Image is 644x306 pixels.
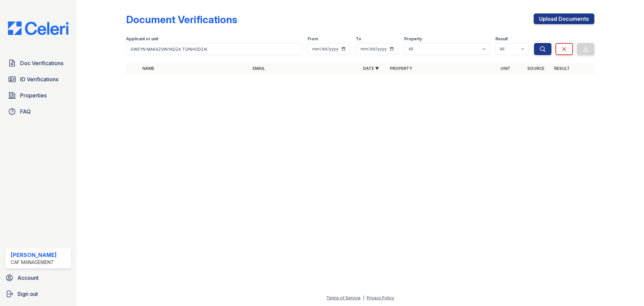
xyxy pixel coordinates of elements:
[3,287,74,301] a: Sign out
[11,251,57,259] div: [PERSON_NAME]
[5,73,71,86] a: ID Verifications
[20,107,31,116] span: FAQ
[363,66,379,71] a: Date ▼
[11,259,57,266] div: CAF Management
[500,66,511,71] a: Unit
[326,295,361,300] a: Terms of Service
[495,36,508,42] label: Result
[20,59,63,67] span: Doc Verifications
[390,66,412,71] a: Property
[20,91,47,99] span: Properties
[3,21,74,35] img: CE_Logo_Blue-a8612792a0a2168367f1c8372b55b34899dd931a85d93a1a3d3e32e68fde9ad4.png
[404,36,422,42] label: Property
[363,295,364,300] div: |
[554,66,570,71] a: Result
[17,274,39,282] span: Account
[356,36,361,42] label: To
[126,36,158,42] label: Applicant or unit
[527,66,544,71] a: Source
[5,56,71,70] a: Doc Verifications
[17,290,38,298] span: Sign out
[126,43,302,55] input: Search by name, email, or unit number
[126,13,237,26] div: Document Verifications
[20,75,58,83] span: ID Verifications
[534,13,594,24] a: Upload Documents
[367,295,394,300] a: Privacy Policy
[142,66,154,71] a: Name
[5,89,71,102] a: Properties
[3,271,74,285] a: Account
[253,66,265,71] a: Email
[5,105,71,118] a: FAQ
[308,36,318,42] label: From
